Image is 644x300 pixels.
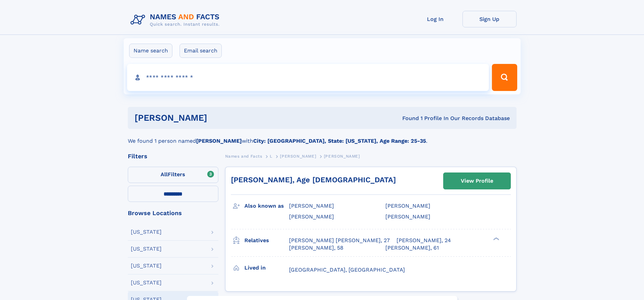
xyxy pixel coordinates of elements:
[128,210,218,216] div: Browse Locations
[225,152,262,160] a: Names and Facts
[289,244,343,252] a: [PERSON_NAME], 58
[492,236,500,241] div: ❯
[129,44,172,58] label: Name search
[280,154,316,159] span: [PERSON_NAME]
[180,44,222,58] label: Email search
[128,11,225,29] img: Logo Names and Facts
[135,114,305,122] h1: [PERSON_NAME]
[161,171,168,178] span: All
[244,235,289,246] h3: Relatives
[289,267,405,273] span: [GEOGRAPHIC_DATA], [GEOGRAPHIC_DATA]
[397,237,451,244] a: [PERSON_NAME], 24
[385,244,439,252] a: [PERSON_NAME], 61
[385,213,430,220] span: [PERSON_NAME]
[196,138,242,144] b: [PERSON_NAME]
[408,11,462,27] a: Log In
[128,129,517,145] div: We found 1 person named with .
[462,11,517,27] a: Sign Up
[289,213,334,220] span: [PERSON_NAME]
[131,229,162,235] div: [US_STATE]
[131,246,162,252] div: [US_STATE]
[289,237,390,244] a: [PERSON_NAME] [PERSON_NAME], 27
[324,154,360,159] span: [PERSON_NAME]
[231,176,396,184] a: [PERSON_NAME], Age [DEMOGRAPHIC_DATA]
[253,138,426,144] b: City: [GEOGRAPHIC_DATA], State: [US_STATE], Age Range: 25-35
[461,173,493,189] div: View Profile
[270,154,272,159] span: L
[270,152,272,160] a: L
[289,203,334,209] span: [PERSON_NAME]
[444,173,510,189] a: View Profile
[280,152,316,160] a: [PERSON_NAME]
[128,153,218,159] div: Filters
[244,200,289,212] h3: Also known as
[305,115,510,122] div: Found 1 Profile In Our Records Database
[492,64,517,91] button: Search Button
[127,64,489,91] input: search input
[244,262,289,274] h3: Lived in
[131,263,162,269] div: [US_STATE]
[385,203,430,209] span: [PERSON_NAME]
[128,167,218,183] label: Filters
[131,280,162,285] div: [US_STATE]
